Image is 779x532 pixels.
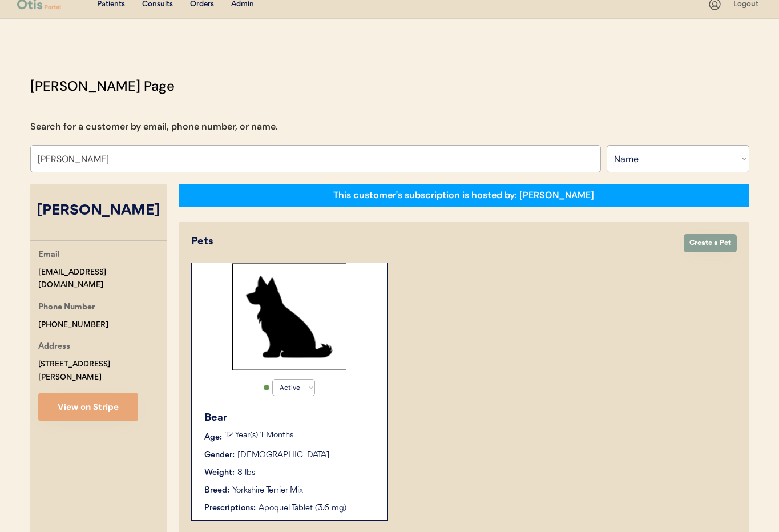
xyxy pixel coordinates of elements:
[30,76,175,96] div: [PERSON_NAME] Page
[38,266,167,292] div: [EMAIL_ADDRESS][DOMAIN_NAME]
[30,145,601,172] input: Search by name
[30,200,167,222] div: [PERSON_NAME]
[225,432,376,440] p: 12 Year(s) 1 Months
[204,485,229,497] div: Breed:
[30,120,278,134] div: Search for a customer by email, phone number, or name.
[684,234,737,252] button: Create a Pet
[38,393,138,421] button: View on Stripe
[38,319,108,332] div: [PHONE_NUMBER]
[232,263,346,370] img: Rectangle%2029.svg
[204,432,222,444] div: Age:
[204,502,256,514] div: Prescriptions:
[204,449,235,461] div: Gender:
[38,358,167,384] div: [STREET_ADDRESS][PERSON_NAME]
[237,449,329,461] div: [DEMOGRAPHIC_DATA]
[237,467,255,479] div: 8 lbs
[204,410,376,426] div: Bear
[232,485,303,497] div: Yorkshire Terrier Mix
[204,467,235,479] div: Weight:
[38,301,95,315] div: Phone Number
[38,248,60,263] div: Email
[38,340,70,354] div: Address
[333,189,594,201] div: This customer's subscription is hosted by: [PERSON_NAME]
[191,234,672,249] div: Pets
[259,502,376,514] div: Apoquel Tablet (3.6 mg)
